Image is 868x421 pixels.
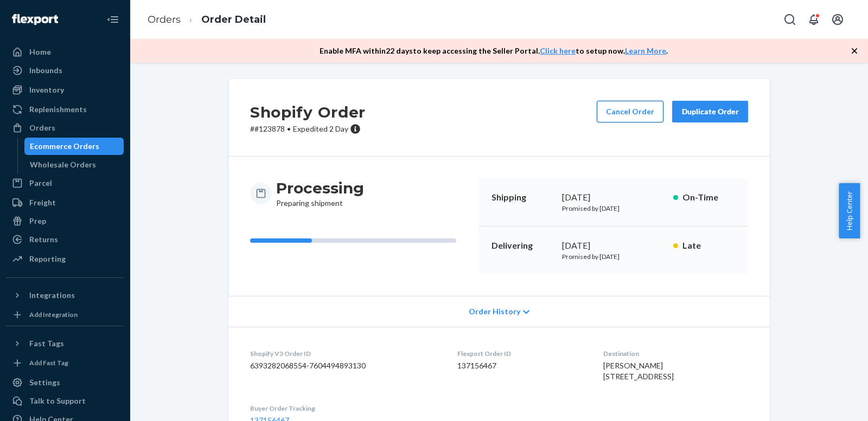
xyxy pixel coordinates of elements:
button: Open account menu [827,9,848,30]
div: Talk to Support [29,396,86,406]
div: Orders [29,122,55,133]
div: Reporting [29,254,66,264]
div: Add Integration [29,310,78,319]
div: Ecommerce Orders [30,141,99,152]
div: Replenishments [29,104,87,115]
p: # #123878 [250,124,366,134]
div: Inventory [29,85,64,95]
a: Prep [7,212,124,230]
a: Learn More [625,46,666,55]
a: Home [7,43,124,61]
div: Wholesale Orders [30,159,96,170]
div: Duplicate Order [681,106,739,117]
dd: 6393282068554-7604494893130 [250,360,440,371]
button: Close Navigation [102,9,124,30]
span: [PERSON_NAME] [STREET_ADDRESS] [603,361,674,381]
h2: Shopify Order [250,101,366,124]
button: Integrations [7,287,124,304]
button: Help Center [839,183,860,238]
a: Replenishments [7,101,124,118]
a: Freight [7,194,124,211]
a: Add Fast Tag [7,357,124,370]
div: Preparing shipment [276,178,364,209]
div: Freight [29,197,56,208]
dt: Flexport Order ID [457,349,585,358]
span: Expedited 2 Day [293,124,348,133]
div: [DATE] [562,191,665,204]
p: Promised by [DATE] [562,204,665,213]
img: Flexport logo [12,14,58,25]
a: Inbounds [7,62,124,79]
a: Click here [540,46,576,55]
a: Reporting [7,250,124,268]
a: Returns [7,231,124,248]
a: Add Integration [7,308,124,321]
dt: Buyer Order Tracking [250,404,440,413]
p: Shipping [492,191,553,204]
dt: Destination [603,349,748,358]
a: Orders [148,14,181,25]
a: Orders [7,119,124,137]
div: Add Fast Tag [29,358,68,367]
p: Delivering [492,239,553,252]
a: Inventory [7,81,124,99]
ol: breadcrumbs [139,4,275,36]
p: Promised by [DATE] [562,252,665,261]
button: Open Search Box [779,9,801,30]
p: Enable MFA within 22 days to keep accessing the Seller Portal. to setup now. . [320,46,668,56]
a: Wholesale Orders [24,156,124,173]
p: Late [682,239,735,252]
div: Home [29,47,51,57]
div: Returns [29,234,58,245]
div: [DATE] [562,239,665,252]
span: Order History [469,306,520,317]
div: Integrations [29,290,75,301]
div: Prep [29,216,46,226]
a: Ecommerce Orders [24,138,124,155]
button: Duplicate Order [672,101,748,122]
a: Parcel [7,174,124,192]
div: Parcel [29,178,52,189]
div: Fast Tags [29,338,64,349]
dt: Shopify V3 Order ID [250,349,440,358]
a: Order Detail [201,14,266,25]
h3: Processing [276,178,364,198]
button: Cancel Order [597,101,663,122]
p: On-Time [682,191,735,204]
dd: 137156467 [457,360,585,371]
button: Open notifications [803,9,825,30]
button: Fast Tags [7,335,124,352]
span: • [287,124,291,133]
div: Settings [29,377,60,388]
a: Talk to Support [7,392,124,410]
a: Settings [7,374,124,391]
div: Inbounds [29,65,62,76]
